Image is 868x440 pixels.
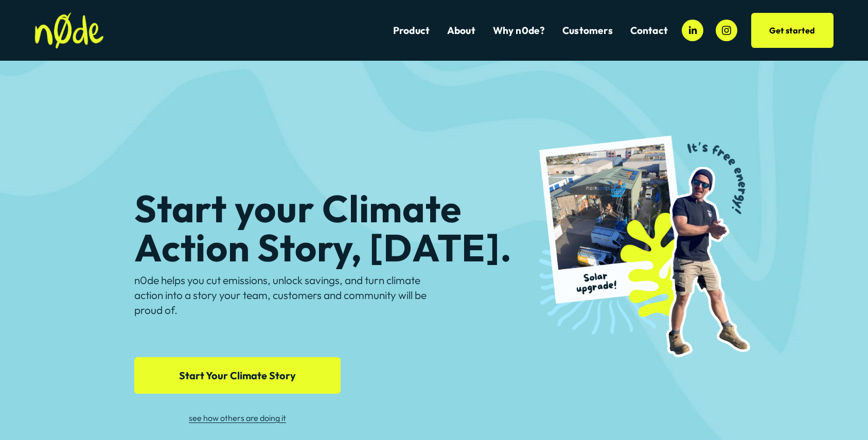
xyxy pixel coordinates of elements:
a: About [447,24,475,38]
a: Why n0de? [493,24,545,38]
a: see how others are doing it [189,413,286,423]
a: Get started [751,13,834,48]
a: Contact [630,24,668,38]
a: Product [393,24,430,38]
a: LinkedIn [682,20,703,41]
img: n0de [34,12,103,49]
span: Customers [562,25,613,37]
a: Instagram [716,20,737,41]
a: folder dropdown [562,24,613,38]
a: Start Your Climate Story [134,357,340,394]
h1: Start your Climate Action Story, [DATE]. [134,189,552,267]
p: n0de helps you cut emissions, unlock savings, and turn climate action into a story your team, cus... [134,273,431,318]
